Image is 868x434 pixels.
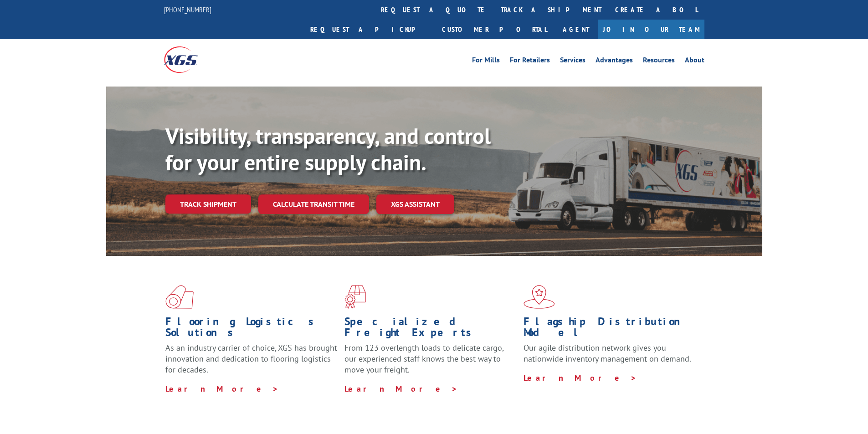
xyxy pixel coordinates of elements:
span: Our agile distribution network gives you nationwide inventory management on demand. [524,342,691,364]
a: Request a pickup [303,20,435,39]
span: As an industry carrier of choice, XGS has brought innovation and dedication to flooring logistics... [165,342,337,375]
a: Agent [554,20,598,39]
a: Learn More > [165,383,279,394]
b: Visibility, transparency, and control for your entire supply chain. [165,122,491,176]
p: From 123 overlength loads to delicate cargo, our experienced staff knows the best way to move you... [344,342,517,383]
a: Join Our Team [598,20,704,39]
h1: Flagship Distribution Model [524,316,696,342]
img: xgs-icon-flagship-distribution-model-red [524,285,555,309]
a: Customer Portal [435,20,554,39]
h1: Specialized Freight Experts [344,316,517,342]
img: xgs-icon-total-supply-chain-intelligence-red [165,285,194,309]
a: Calculate transit time [258,194,369,214]
h1: Flooring Logistics Solutions [165,316,338,342]
a: [PHONE_NUMBER] [164,5,211,14]
a: About [685,56,704,66]
a: XGS ASSISTANT [376,194,454,214]
a: Learn More > [344,383,458,394]
a: Services [560,56,586,66]
a: Learn More > [524,373,637,383]
a: Resources [643,56,675,66]
a: Track shipment [165,194,251,214]
a: For Mills [472,56,500,66]
a: For Retailers [510,56,550,66]
a: Advantages [596,56,633,66]
img: xgs-icon-focused-on-flooring-red [344,285,366,309]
